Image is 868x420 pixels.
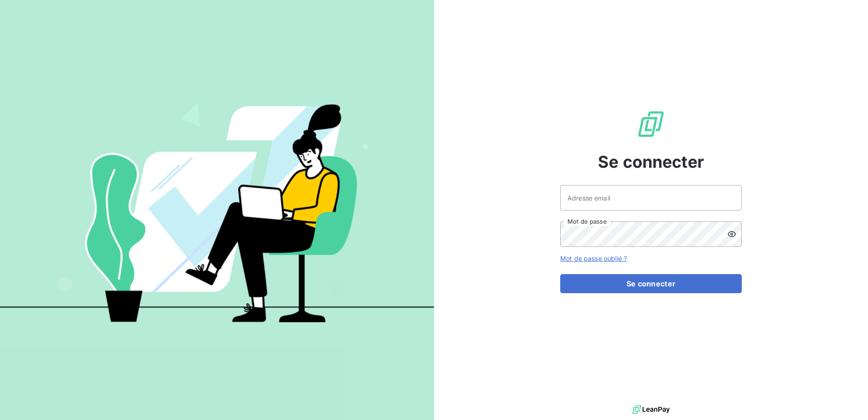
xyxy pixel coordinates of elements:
[560,274,742,293] button: Se connecter
[632,403,670,416] img: logo
[636,110,666,139] img: Logo LeanPay
[560,255,627,262] a: Mot de passe oublié ?
[598,150,704,174] span: Se connecter
[560,185,742,210] input: placeholder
